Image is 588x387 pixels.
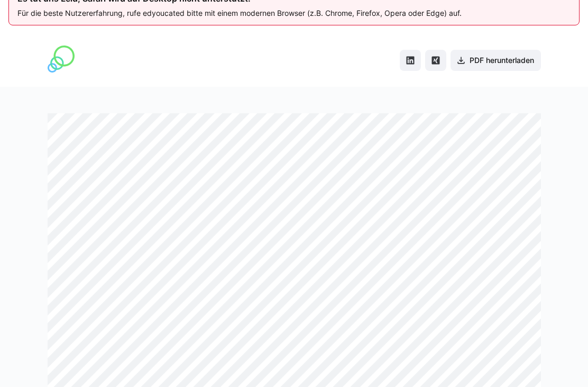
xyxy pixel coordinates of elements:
[400,50,421,71] button: Share on LinkedIn
[17,8,571,19] p: Für die beste Nutzererfahrung, rufe edyoucated bitte mit einem modernen Browser (z.B. Chrome, Fir...
[425,50,446,71] button: Share on Xing
[451,50,541,71] a: PDF herunterladen
[48,46,75,73] img: edyoucated
[468,55,536,66] span: PDF herunterladen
